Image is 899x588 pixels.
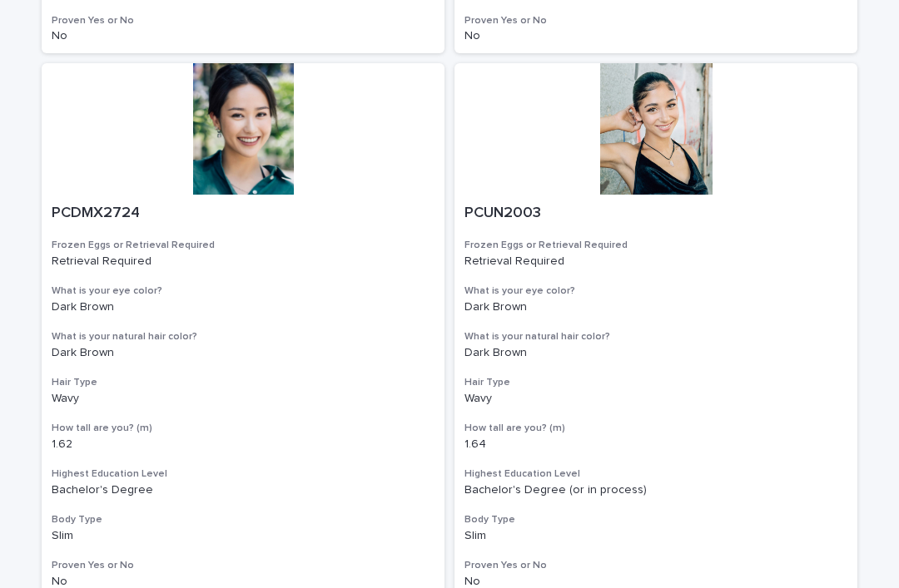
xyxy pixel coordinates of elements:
p: Dark Brown [464,346,847,360]
p: Retrieval Required [464,254,847,269]
h3: Highest Education Level [464,467,847,481]
p: PCUN2003 [464,205,847,223]
h3: What is your eye color? [464,284,847,298]
h3: Hair Type [52,376,435,389]
p: Dark Brown [52,300,435,314]
p: Dark Brown [52,346,435,360]
p: Dark Brown [464,300,847,314]
h3: Frozen Eggs or Retrieval Required [52,239,435,252]
h3: Body Type [464,513,847,526]
p: Wavy [464,392,847,406]
h3: Highest Education Level [52,467,435,481]
h3: Proven Yes or No [52,559,435,572]
h3: Proven Yes or No [464,559,847,572]
h3: What is your eye color? [52,284,435,298]
h3: How tall are you? (m) [52,422,435,435]
h3: Body Type [52,513,435,526]
p: Slim [464,529,847,543]
p: Slim [52,529,435,543]
h3: Proven Yes or No [464,14,847,27]
p: No [52,29,435,43]
h3: Proven Yes or No [52,14,435,27]
p: No [464,29,847,43]
h3: How tall are you? (m) [464,422,847,435]
h3: What is your natural hair color? [464,330,847,343]
h3: Frozen Eggs or Retrieval Required [464,239,847,252]
p: Bachelor's Degree [52,483,435,497]
p: 1.62 [52,437,435,452]
p: PCDMX2724 [52,205,435,223]
p: 1.64 [464,437,847,452]
h3: Hair Type [464,376,847,389]
h3: What is your natural hair color? [52,330,435,343]
p: Bachelor's Degree (or in process) [464,483,847,497]
p: Wavy [52,392,435,406]
p: Retrieval Required [52,254,435,269]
